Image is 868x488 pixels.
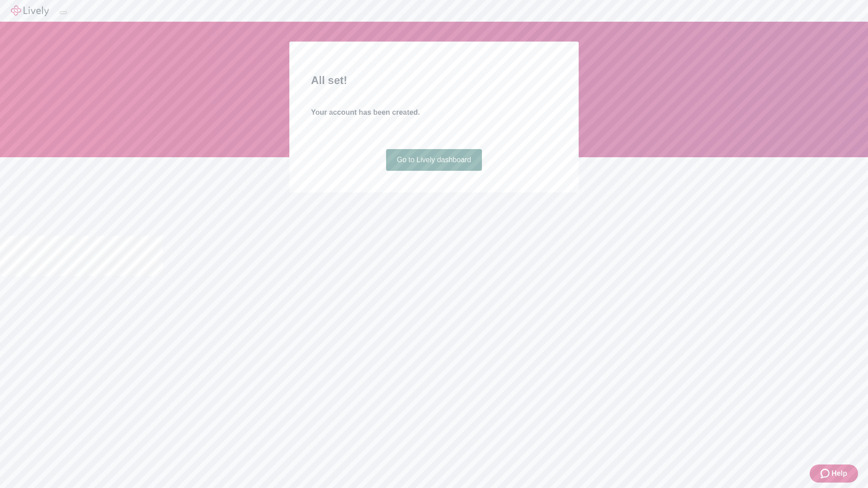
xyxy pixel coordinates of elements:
[810,465,858,483] button: Zendesk support iconHelp
[311,72,557,89] h2: All set!
[821,468,831,479] svg: Zendesk support icon
[831,468,847,479] span: Help
[311,107,557,118] h4: Your account has been created.
[386,149,482,171] a: Go to Lively dashboard
[11,5,49,16] img: Lively
[60,11,67,14] button: Log out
